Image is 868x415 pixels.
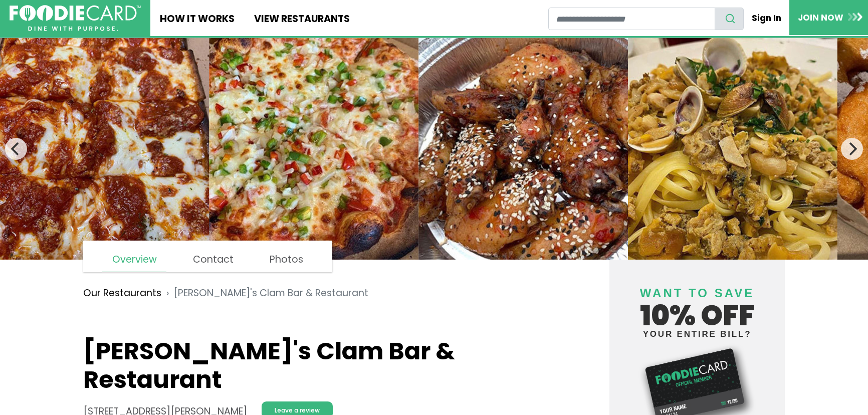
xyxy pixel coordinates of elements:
input: restaurant search [548,8,715,30]
a: Our Restaurants [83,286,161,301]
li: [PERSON_NAME]'s Clam Bar & Restaurant [161,286,368,301]
small: your entire bill? [619,330,775,338]
button: Next [841,138,863,160]
a: Photos [260,248,313,272]
nav: page links [83,241,332,272]
button: Previous [5,138,27,160]
img: FoodieCard; Eat, Drink, Save, Donate [10,5,141,32]
a: Sign In [744,7,790,29]
button: search [715,8,744,30]
h1: [PERSON_NAME]'s Clam Bar & Restaurant [83,337,552,394]
span: Want to save [640,286,754,300]
a: Overview [102,248,166,272]
h4: 10% off [619,274,775,338]
nav: breadcrumb [83,279,552,308]
a: Contact [183,248,243,272]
